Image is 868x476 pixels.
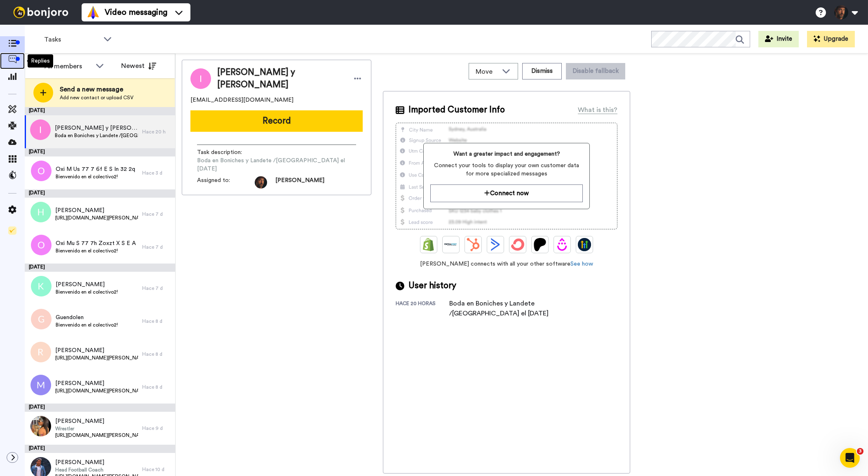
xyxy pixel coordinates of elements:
img: h.png [30,202,51,222]
img: o.png [31,235,52,255]
button: Newest [115,58,162,74]
span: 3 [857,448,863,455]
img: Hubspot [467,238,480,251]
span: [PERSON_NAME] y [PERSON_NAME] [55,124,138,132]
span: [PERSON_NAME] [275,176,324,189]
button: Upgrade [807,31,855,47]
span: User history [408,280,456,292]
div: [DATE] [25,264,175,272]
span: Connect your tools to display your own customer data for more specialized messages [430,161,582,178]
button: Record [190,110,363,132]
span: [URL][DOMAIN_NAME][PERSON_NAME] [55,387,138,394]
div: Hace 8 d [142,351,171,357]
img: Ontraport [444,238,457,251]
img: Checklist.svg [8,226,16,235]
div: Hace 3 d [142,170,171,176]
div: Hace 7 d [142,285,171,292]
img: m.png [30,375,51,395]
img: ConvertKit [511,238,524,251]
span: Assigned to: [197,176,255,189]
span: Bienvenido en el colectivo2! [56,173,135,180]
div: Hace 9 d [142,425,171,432]
span: Task description : [197,148,255,156]
div: Hace 7 d [142,211,171,217]
div: [DATE] [25,404,175,412]
span: Tasks [44,35,99,44]
span: Imported Customer Info [408,104,505,116]
img: GoHighLevel [578,238,591,251]
div: Hace 8 d [142,318,171,324]
div: [DATE] [25,189,175,198]
div: [DATE] [25,148,175,156]
a: See how [570,261,593,267]
span: Oxi Mu S 77 7h Zoxzt X S E A [56,239,136,247]
span: Wrestler [55,425,138,432]
div: Hace 10 d [142,466,171,473]
div: Replies [28,54,53,68]
div: hace 20 horas [396,300,449,318]
img: vm-color.svg [87,6,100,19]
button: Connect now [430,184,582,202]
div: Hace 20 h [142,128,171,135]
div: What is this? [578,105,617,115]
div: All members [45,61,91,71]
span: [PERSON_NAME] y [PERSON_NAME] [217,66,344,91]
img: ActiveCampaign [489,238,502,251]
img: Patreon [533,238,547,251]
img: Drip [556,238,569,251]
span: [URL][DOMAIN_NAME][PERSON_NAME] [55,355,138,361]
span: Want a greater impact and engagement? [430,150,582,158]
span: Oxi M Us 77 7 6f E S In 32 2q [56,165,135,173]
span: Video messaging [105,7,167,18]
img: o.png [31,161,52,181]
div: Hace 8 d [142,384,171,390]
span: Move [476,67,498,77]
span: Add new contact or upload CSV [60,94,134,101]
span: [PERSON_NAME] [55,379,138,387]
img: k.png [31,276,52,296]
span: [PERSON_NAME] [55,346,138,355]
img: r.png [30,342,51,362]
img: Image of Ismael y Cristina [190,68,211,89]
span: [URL][DOMAIN_NAME][PERSON_NAME] [55,432,138,439]
span: Boda en Boniches y Landete /[GEOGRAPHIC_DATA] el [DATE] [197,156,356,173]
button: Disable fallback [566,63,625,79]
span: Boda en Boniches y Landete /[GEOGRAPHIC_DATA] el [DATE] [55,132,138,139]
span: Bienvenido en el colectivo2! [56,247,136,254]
span: Guendolen [56,313,118,322]
span: [PERSON_NAME] [55,417,138,425]
div: Boda en Boniches y Landete /[GEOGRAPHIC_DATA] el [DATE] [449,299,581,318]
span: [PERSON_NAME] connects with all your other software [396,260,617,268]
div: [DATE] [25,445,175,453]
span: Send a new message [60,84,134,94]
div: Hace 7 d [142,244,171,250]
img: bj-logo-header-white.svg [10,7,72,18]
iframe: Intercom live chat [840,448,860,468]
button: Dismiss [522,63,562,79]
div: [DATE] [25,107,175,115]
span: Bienvenido en el colectivo2! [56,289,118,295]
span: [PERSON_NAME] [56,280,118,289]
img: g.png [31,309,52,329]
span: Head Football Coach [55,467,138,473]
span: Bienvenido en el colectivo2! [56,322,118,328]
button: Invite [758,31,799,47]
img: 045930ee-ca64-49f0-90c7-211a90271f17.jpg [30,416,51,436]
span: [PERSON_NAME] [55,458,138,467]
img: i.png [30,119,51,140]
img: 433a0d39-d5e5-4e8b-95ab-563eba39db7f-1570019947.jpg [255,176,267,189]
img: Shopify [422,238,435,251]
span: [EMAIL_ADDRESS][DOMAIN_NAME] [190,96,293,104]
span: [URL][DOMAIN_NAME][PERSON_NAME] [55,215,138,221]
span: [PERSON_NAME] [55,206,138,215]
